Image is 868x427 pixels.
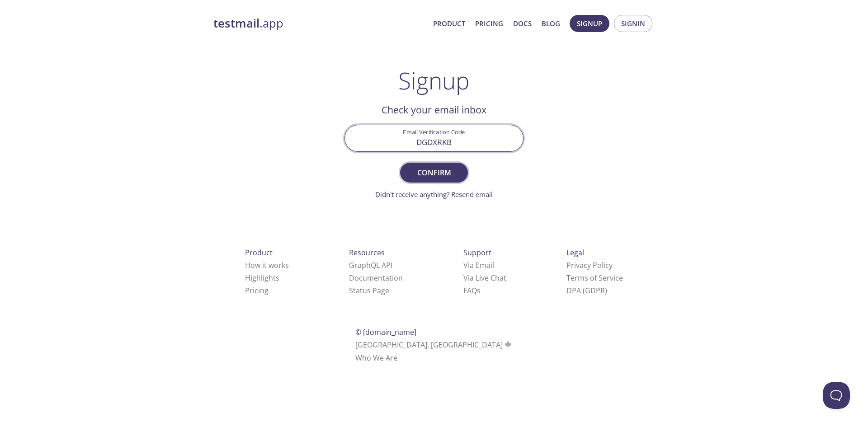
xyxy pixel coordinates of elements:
[614,15,652,32] button: Signin
[349,286,389,296] a: Status Page
[463,286,481,296] a: FAQ
[577,18,602,29] span: Signup
[463,248,491,258] span: Support
[463,273,506,283] a: Via Live Chat
[213,15,259,31] strong: testmail
[245,260,289,270] a: How it works
[355,340,513,350] span: [GEOGRAPHIC_DATA], [GEOGRAPHIC_DATA]
[410,166,458,179] span: Confirm
[349,248,385,258] span: Resources
[823,382,850,409] iframe: Help Scout Beacon - Open
[400,163,468,183] button: Confirm
[463,260,494,270] a: Via Email
[349,260,392,270] a: GraphQL API
[355,353,397,363] a: Who We Are
[566,248,584,258] span: Legal
[245,273,279,283] a: Highlights
[349,273,403,283] a: Documentation
[433,18,465,29] a: Product
[355,327,416,337] span: © [DOMAIN_NAME]
[213,16,426,31] a: testmail.app
[344,102,524,117] h2: Check your email inbox
[398,67,470,94] h1: Signup
[477,286,481,296] span: s
[475,18,503,29] a: Pricing
[245,286,269,296] a: Pricing
[566,273,623,283] a: Terms of Service
[566,286,607,296] a: DPA (GDPR)
[621,18,645,29] span: Signin
[245,248,273,258] span: Product
[375,190,493,199] a: Didn't receive anything? Resend email
[513,18,532,29] a: Docs
[570,15,609,32] button: Signup
[542,18,560,29] a: Blog
[566,260,613,270] a: Privacy Policy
